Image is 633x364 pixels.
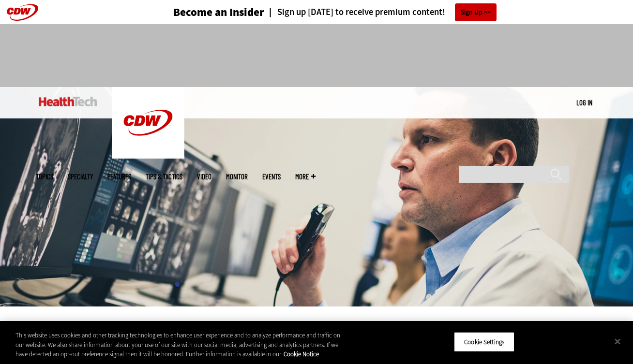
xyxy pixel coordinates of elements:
a: Sign up [DATE] to receive premium content! [264,8,445,17]
iframe: advertisement [140,34,493,77]
span: More [295,173,316,180]
img: Home [112,87,184,159]
span: Topics [36,173,53,180]
button: Cookie Settings [454,332,514,352]
img: Home [39,97,97,106]
span: Specialty [68,173,93,180]
a: Tips & Tactics [146,173,182,180]
a: Log in [576,98,592,107]
a: Features [107,173,131,180]
a: Sign Up [455,3,497,21]
div: This website uses cookies and other tracking technologies to enhance user experience and to analy... [15,331,348,359]
h3: Become an Insider [173,7,264,18]
div: User menu [576,98,592,108]
a: Become an Insider [137,7,264,18]
a: CDW [112,151,184,161]
a: Events [262,173,281,180]
a: More information about your privacy [284,350,319,358]
button: Close [607,331,628,352]
a: Video [197,173,211,180]
a: MonITor [226,173,248,180]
